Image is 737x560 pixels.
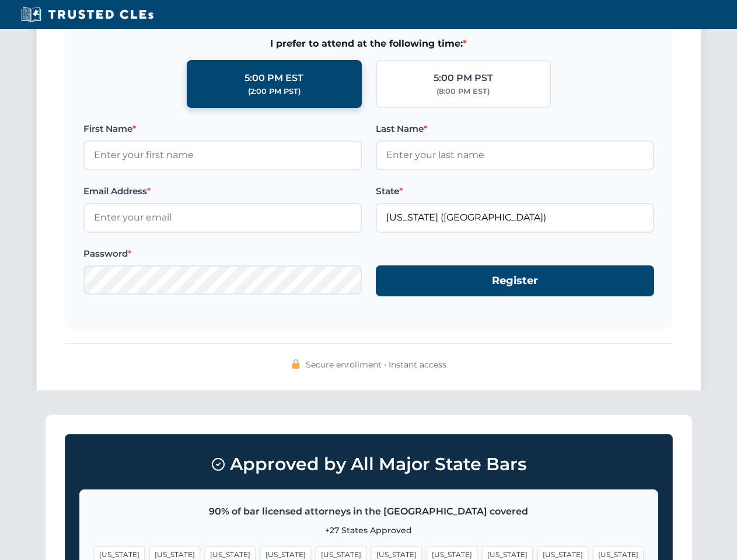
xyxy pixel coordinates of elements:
[376,203,654,232] input: Florida (FL)
[306,358,446,371] span: Secure enrollment • Instant access
[83,141,362,170] input: Enter your first name
[83,247,362,261] label: Password
[291,359,301,369] img: 🔒
[83,122,362,136] label: First Name
[376,122,654,136] label: Last Name
[79,449,658,480] h3: Approved by All Major State Bars
[436,86,490,97] div: (8:00 PM EST)
[94,524,644,537] p: +27 States Approved
[376,141,654,170] input: Enter your last name
[83,184,362,198] label: Email Address
[376,265,654,296] button: Register
[248,86,301,97] div: (2:00 PM PST)
[376,184,654,198] label: State
[434,71,493,86] div: 5:00 PM PST
[18,6,157,23] img: Trusted CLEs
[244,71,303,86] div: 5:00 PM EST
[83,36,654,51] span: I prefer to attend at the following time:
[83,203,362,232] input: Enter your email
[94,504,644,519] p: 90% of bar licensed attorneys in the [GEOGRAPHIC_DATA] covered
